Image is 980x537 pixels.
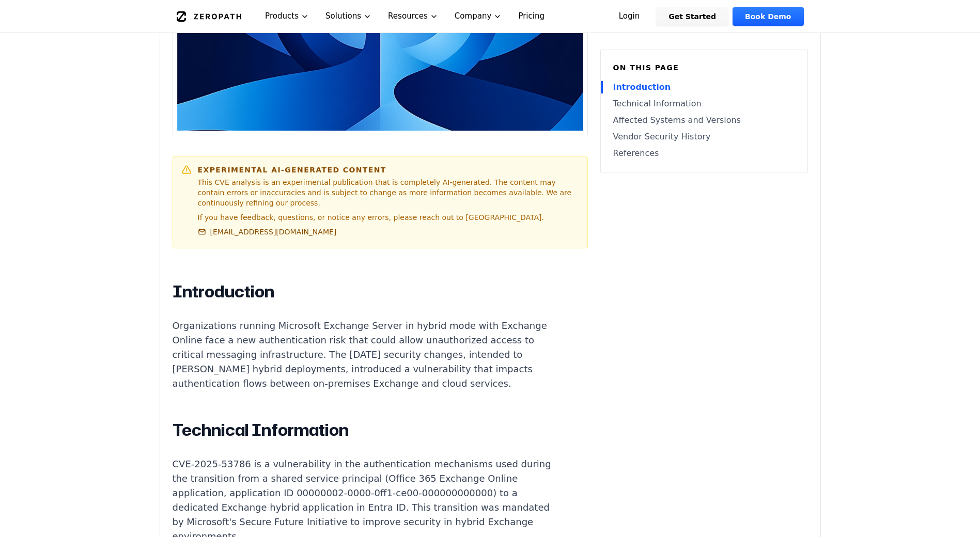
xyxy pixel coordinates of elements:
[173,281,557,302] h2: Introduction
[613,98,795,110] a: Technical Information
[613,81,795,93] a: Introduction
[613,114,795,127] a: Affected Systems and Versions
[613,131,795,143] a: Vendor Security History
[613,147,795,160] a: References
[173,420,557,440] h2: Technical Information
[613,62,795,73] h6: On this page
[733,7,803,26] a: Book Demo
[198,165,579,175] h6: Experimental AI-Generated Content
[606,7,652,26] a: Login
[198,227,337,237] a: [EMAIL_ADDRESS][DOMAIN_NAME]
[198,212,579,223] p: If you have feedback, questions, or notice any errors, please reach out to [GEOGRAPHIC_DATA].
[656,7,728,26] a: Get Started
[198,177,579,208] p: This CVE analysis is an experimental publication that is completely AI-generated. The content may...
[173,319,557,391] p: Organizations running Microsoft Exchange Server in hybrid mode with Exchange Online face a new au...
